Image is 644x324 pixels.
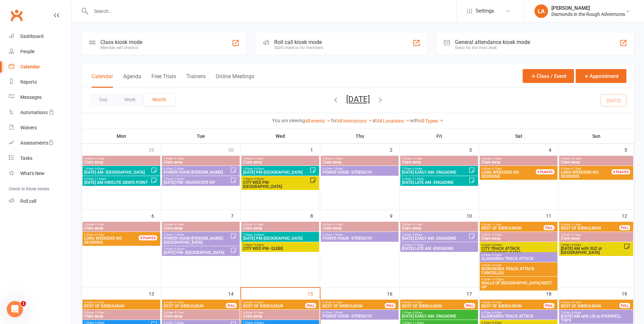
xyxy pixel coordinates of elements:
span: 6:30am [481,264,556,267]
span: Clare away [481,160,556,164]
span: SESSIONS [560,170,620,178]
span: POWER HOUR-[PERSON_NAME] [163,170,230,174]
th: Sun [558,129,634,143]
a: Assessments [9,135,71,151]
span: Clare away [84,226,159,230]
span: - 11:30am [411,177,424,180]
span: 7:00am [402,233,469,236]
span: - 5:15am [570,223,581,226]
span: Clare away [402,160,477,164]
span: POWER HOUR-[PERSON_NAME]- [GEOGRAPHIC_DATA] [163,236,230,244]
span: - 5:15am [411,301,422,304]
span: - 9:00pm [253,167,264,170]
span: Clare away [322,160,397,164]
span: 5:00am [402,301,464,304]
span: LONG WEEKEND NO [481,170,519,175]
a: Messages [9,90,71,105]
span: 5:00am [84,311,159,314]
span: 5:00am [84,223,159,226]
div: Automations [20,110,48,115]
span: 5:00am [322,301,385,304]
span: - 5:15am [253,301,263,304]
span: 6:00am [84,233,147,236]
span: BEST OF BIBBULMUN [402,304,464,308]
div: General attendance kiosk mode [455,39,530,45]
span: - 7:30am [332,311,343,314]
span: WALLS OF [GEOGRAPHIC_DATA] MEET UP [481,281,556,289]
span: 7:00am [84,167,151,170]
span: BEST OF BIBBULMUN [243,304,306,308]
span: - 5:15am [332,301,343,304]
span: - 7:30am [332,233,343,236]
a: What's New [9,166,71,181]
div: 8 [310,210,320,221]
span: - 9:00am [411,167,422,170]
a: Calendar [9,59,71,74]
iframe: Intercom live chat [7,301,23,317]
button: Agenda [123,73,141,88]
span: 7:00am [560,243,624,246]
span: 5:00am [243,301,306,304]
span: - 9:00am [411,311,422,314]
span: 9:30am [481,278,556,281]
span: [DATE] LATE AM -ENGADINE [402,180,469,185]
div: Roll call [20,198,36,204]
th: Wed [241,129,320,143]
div: FULL [619,225,630,230]
span: - 5:15am [332,157,343,160]
span: 5:00am [560,157,632,160]
span: Clare away [243,160,318,164]
span: - 5:15am [94,223,104,226]
span: Clare away [84,160,159,164]
span: WORONORA TRACK ATTACK CANCELLED [481,267,556,275]
div: Waivers [20,125,37,130]
div: Reports [20,79,37,85]
span: BEST OF BIBBULMUN [84,304,159,308]
th: Tue [161,129,241,143]
span: 5:00am [84,301,159,304]
strong: You are viewing [272,118,305,123]
div: 12 [622,210,634,221]
div: 13 [149,288,161,299]
span: - 5:15am [94,301,104,304]
span: - 9:00am [94,167,104,170]
div: FULL [385,303,396,308]
div: Dashboard [20,34,44,39]
span: 5:00am [84,157,159,160]
th: Mon [82,129,161,143]
span: 5:00am [243,311,318,314]
div: [PERSON_NAME] [551,5,625,11]
span: - 8:30am [491,243,502,246]
span: LONG WEEKEND NO [84,236,122,241]
span: 7:00pm [243,167,310,170]
span: - 5:15am [411,223,422,226]
span: SESSIONS [481,170,544,178]
span: CITY WED PM- GLEBE [243,246,318,251]
span: - 11:30am [411,243,424,246]
span: 5:00am [481,157,556,160]
div: 9 [390,210,399,221]
span: - 5:15am [173,311,184,314]
a: All events [305,118,331,124]
span: - 7:30am [173,167,184,170]
span: - 9:00pm [253,233,264,236]
span: BEST OF BIBBULMUN [560,226,620,230]
span: 9:30am [402,243,477,246]
span: - 5:15am [94,157,104,160]
button: Day [91,93,116,106]
div: 10 [467,210,479,221]
th: Thu [320,129,400,143]
button: Calendar [92,73,113,88]
div: 11 [546,210,558,221]
span: - 5:15am [253,157,263,160]
span: BEST OF BIBBULMUN [322,304,385,308]
span: 5:00am [481,301,544,304]
button: Trainers [186,73,206,88]
span: - 7:30am [332,167,343,170]
span: - 12:30pm [491,278,504,281]
span: - 5:15am [491,223,502,226]
span: 5:00am [322,157,397,160]
div: 19 [622,288,634,299]
div: Roll call kiosk mode [274,39,323,45]
span: 5:00am [163,311,238,314]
